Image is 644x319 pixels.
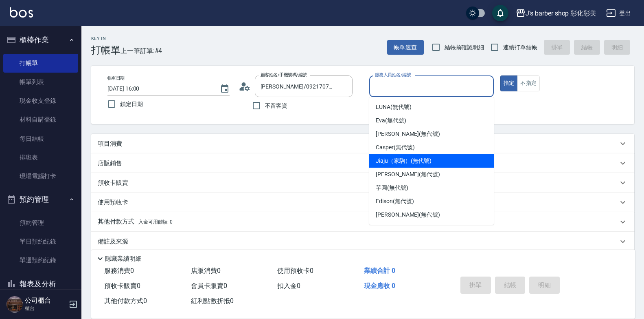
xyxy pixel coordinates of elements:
span: 現金應收 0 [364,282,395,290]
span: 不留客資 [265,102,288,110]
input: YYYY/MM/DD hh:mm [107,82,212,95]
span: LUNA (無代號) [376,103,412,111]
p: 其他付款方式 [98,217,173,226]
div: 預收卡販賣 [91,173,634,193]
button: 不指定 [517,75,540,91]
span: 扣入金 0 [277,282,300,290]
span: 業績合計 0 [364,267,395,275]
p: 店販銷售 [98,159,122,168]
a: 現場電腦打卡 [3,167,78,186]
div: 備註及來源 [91,232,634,251]
span: 上一筆訂單:#4 [120,46,162,56]
label: 帳單日期 [107,75,125,81]
button: 預約管理 [3,189,78,210]
span: Eva (無代號) [376,116,406,125]
a: 單週預約紀錄 [3,251,78,270]
span: 其他付款方式 0 [104,297,147,305]
button: 指定 [500,75,518,91]
span: 紅利點數折抵 0 [191,297,234,305]
span: [PERSON_NAME] (無代號) [376,170,440,179]
span: 連續打單結帳 [503,43,537,52]
p: 使用預收卡 [98,198,128,207]
div: J’s barber shop 彰化彰美 [526,8,596,18]
span: 服務消費 0 [104,267,134,275]
span: Casper (無代號) [376,143,414,152]
label: 顧客姓名/手機號碼/編號 [261,72,307,78]
button: J’s barber shop 彰化彰美 [513,5,600,22]
h3: 打帳單 [91,44,120,56]
button: 櫃檯作業 [3,29,78,51]
h2: Key In [91,36,120,41]
button: save [492,5,508,21]
span: [PERSON_NAME] (無代號) [376,130,440,138]
span: 預收卡販賣 0 [104,282,140,290]
h5: 公司櫃台 [25,297,66,305]
span: 店販消費 0 [191,267,221,275]
img: Person [7,296,23,312]
span: 芋圓 (無代號) [376,184,408,192]
a: 排班表 [3,148,78,167]
span: 會員卡販賣 0 [191,282,227,290]
p: 備註及來源 [98,237,128,246]
span: Edison (無代號) [376,197,414,206]
a: 現金收支登錄 [3,91,78,110]
a: 單日預約紀錄 [3,232,78,251]
span: Jiaju（家駒） (無代號) [376,157,432,165]
span: [PERSON_NAME] (無代號) [376,210,440,219]
a: 每日結帳 [3,129,78,148]
div: 項目消費 [91,134,634,153]
span: 入金可用餘額: 0 [138,219,173,225]
button: 登出 [603,6,634,21]
a: 打帳單 [3,54,78,73]
span: 結帳前確認明細 [445,43,484,52]
button: 報表及分析 [3,273,78,295]
div: 使用預收卡 [91,193,634,212]
img: Logo [10,7,33,18]
div: 其他付款方式入金可用餘額: 0 [91,212,634,232]
button: 帳單速查 [387,40,424,55]
p: 項目消費 [98,140,122,148]
p: 預收卡販賣 [98,179,128,187]
a: 帳單列表 [3,73,78,91]
p: 隱藏業績明細 [105,255,142,263]
span: 鎖定日期 [120,100,143,109]
div: 店販銷售 [91,153,634,173]
p: 櫃台 [25,305,66,312]
span: 使用預收卡 0 [277,267,313,275]
a: 預約管理 [3,213,78,232]
label: 服務人員姓名/編號 [375,72,411,78]
button: Choose date, selected date is 2025-08-10 [215,79,234,99]
a: 材料自購登錄 [3,110,78,129]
